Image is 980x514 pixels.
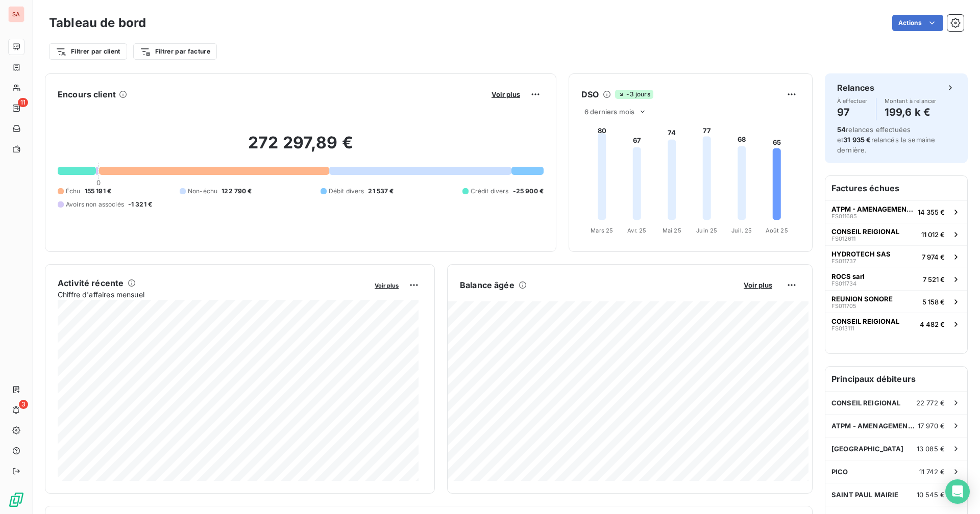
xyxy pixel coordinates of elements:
[58,88,116,100] h6: Encours client
[696,227,717,234] tspan: Juin 25
[917,491,945,499] span: 10 545 €
[916,399,945,407] span: 22 772 €
[831,303,856,309] span: FS011705
[831,399,901,407] span: CONSEIL REIGIONAL
[58,289,367,300] span: Chiffre d'affaires mensuel
[372,280,402,290] button: Voir plus
[825,268,967,290] button: ROCS sarlFS0117347 521 €
[831,445,904,453] span: [GEOGRAPHIC_DATA]
[917,445,945,453] span: 13 085 €
[831,317,899,325] span: CONSEIL REIGIONAL
[918,208,945,216] span: 14 355 €
[584,108,634,116] span: 6 derniers mois
[513,187,544,196] span: -25 900 €
[922,298,945,306] span: 5 158 €
[825,245,967,268] button: HYDROTECH SASFS0117377 974 €
[591,227,613,234] tspan: Mars 25
[922,253,945,261] span: 7 974 €
[831,491,899,499] span: SAINT PAUL MAIRIE
[18,98,28,107] span: 11
[488,90,523,99] button: Voir plus
[843,136,871,144] span: 31 935 €
[831,258,856,264] span: FS011737
[923,275,945,284] span: 7 521 €
[825,200,967,223] button: ATPM - AMENAGEMENTS TRAVAUX PUBLICS DES MASCAREIGNESFS01168514 355 €
[581,88,599,100] h6: DSO
[49,14,146,32] h3: Tableau de bord
[492,90,520,98] span: Voir plus
[920,320,945,328] span: 4 482 €
[128,200,152,209] span: -1 321 €
[8,492,24,508] img: Logo LeanPay
[831,213,857,219] span: FS011685
[96,178,101,187] span: 0
[837,104,868,120] h4: 97
[133,43,217,60] button: Filtrer par facture
[831,205,914,213] span: ATPM - AMENAGEMENTS TRAVAUX PUBLICS DES MASCAREIGNES
[8,6,24,22] div: SA
[831,272,865,280] span: ROCS sarl
[831,227,899,236] span: CONSEIL REIGIONAL
[66,187,81,196] span: Échu
[19,400,28,409] span: 3
[885,104,937,120] h4: 199,6 k €
[825,223,967,245] button: CONSEIL REIGIONALFS01261111 012 €
[471,187,509,196] span: Crédit divers
[837,82,874,94] h6: Relances
[831,422,918,430] span: ATPM - AMENAGEMENTS TRAVAUX PUBLICS DES MASCAREIGNES
[188,187,217,196] span: Non-échu
[919,468,945,476] span: 11 742 €
[66,200,124,209] span: Avoirs non associés
[368,187,394,196] span: 21 537 €
[825,176,967,200] h6: Factures échues
[837,98,868,104] span: À effectuer
[460,279,514,291] h6: Balance âgée
[744,281,772,289] span: Voir plus
[825,313,967,335] button: CONSEIL REIGIONALFS0131114 482 €
[892,15,943,31] button: Actions
[825,290,967,313] button: REUNION SONOREFS0117055 158 €
[837,125,846,134] span: 54
[945,479,970,504] div: Open Intercom Messenger
[49,43,127,60] button: Filtrer par client
[831,325,854,331] span: FS013111
[831,468,848,476] span: PICO
[85,187,111,196] span: 155 191 €
[8,100,24,116] a: 11
[921,230,945,239] span: 11 012 €
[375,282,399,289] span: Voir plus
[831,250,891,258] span: HYDROTECH SAS
[58,277,124,289] h6: Activité récente
[766,227,788,234] tspan: Août 25
[663,227,681,234] tspan: Mai 25
[837,125,935,154] span: relances effectuées et relancés la semaine dernière.
[825,367,967,391] h6: Principaux débiteurs
[58,133,544,163] h2: 272 297,89 €
[627,227,646,234] tspan: Avr. 25
[831,236,855,242] span: FS012611
[329,187,364,196] span: Débit divers
[615,90,653,99] span: -3 jours
[731,227,752,234] tspan: Juil. 25
[831,295,893,303] span: REUNION SONORE
[222,187,252,196] span: 122 790 €
[831,280,856,287] span: FS011734
[741,280,775,290] button: Voir plus
[918,422,945,430] span: 17 970 €
[885,98,937,104] span: Montant à relancer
